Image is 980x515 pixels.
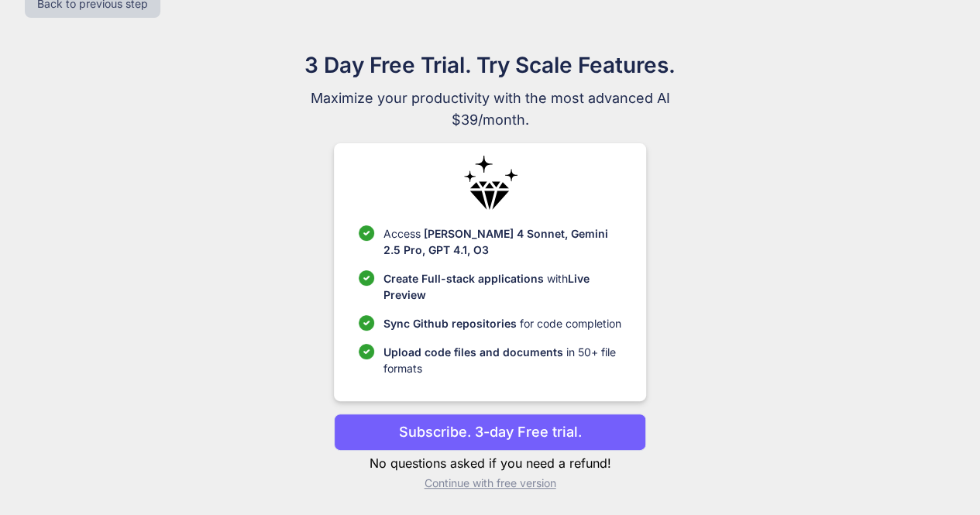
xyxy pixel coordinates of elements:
img: checklist [359,225,374,241]
span: Maximize your productivity with the most advanced AI [230,88,751,109]
img: checklist [359,270,374,286]
p: Continue with free version [334,476,646,491]
h1: 3 Day Free Trial. Try Scale Features. [230,49,751,81]
p: for code completion [383,315,621,331]
span: Upload code files and documents [383,345,563,359]
button: Subscribe. 3-day Free trial. [334,414,646,451]
p: Access [383,225,621,258]
span: [PERSON_NAME] 4 Sonnet, Gemini 2.5 Pro, GPT 4.1, O3 [383,227,608,256]
span: $39/month. [230,109,751,131]
p: Subscribe. 3-day Free trial. [399,421,582,442]
span: Sync Github repositories [383,317,517,330]
span: Create Full-stack applications [383,272,547,285]
img: checklist [359,344,374,359]
img: checklist [359,315,374,331]
p: No questions asked if you need a refund! [334,454,646,472]
p: in 50+ file formats [383,344,621,376]
p: with [383,270,621,303]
